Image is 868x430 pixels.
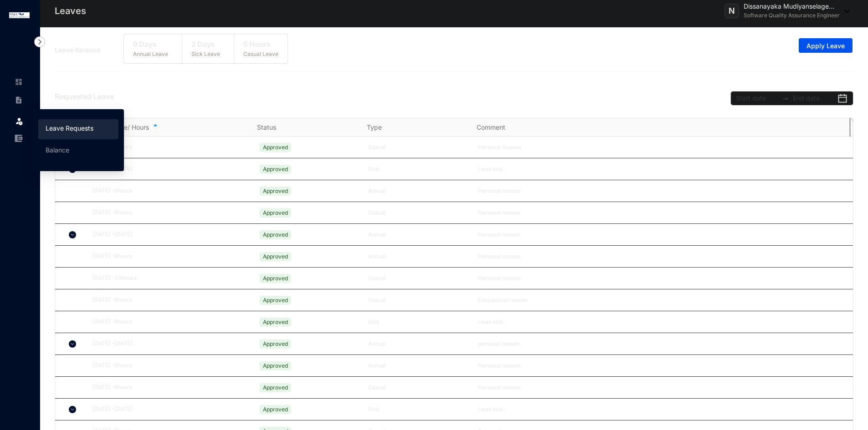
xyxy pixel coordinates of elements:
[55,5,86,17] p: Leaves
[368,187,467,196] p: Annual
[92,296,247,304] div: [DATE] - 8 hours
[260,318,291,327] span: Approved
[260,187,291,196] span: Approved
[368,143,467,152] p: Casual
[736,93,778,103] input: Start date
[15,78,23,86] img: home-unselected.a29eae3204392db15eaf.svg
[133,50,168,59] p: Annual Leave
[260,143,291,152] span: Approved
[92,318,247,326] div: [DATE] - 8 hours
[478,209,521,216] span: Personal reason.
[368,339,467,349] p: Annual
[260,361,291,370] span: Approved
[260,383,291,392] span: Approved
[15,134,23,142] img: expense-unselected.2edcf0507c847f3e9e96.svg
[368,165,467,174] p: Sick
[478,166,504,172] span: I was sick.
[92,361,247,370] div: [DATE] - 8 hours
[92,274,247,283] div: [DATE] - 3.5 hours
[368,230,467,239] p: Annual
[260,208,291,218] span: Approved
[368,318,467,327] p: Sick
[356,118,466,137] th: Type
[55,91,114,106] p: Requested Leave
[260,230,291,239] span: Approved
[368,252,467,261] p: Annual
[92,230,247,239] div: [DATE] - [DATE]
[368,274,467,283] p: Casual
[246,118,356,137] th: Status
[782,95,789,102] span: to
[368,361,467,370] p: Annual
[7,129,29,147] li: Expenses
[92,208,247,217] div: [DATE] - 8 hours
[368,208,467,218] p: Casual
[368,405,467,414] p: Sick
[133,39,168,50] p: 9 Days
[478,297,529,304] span: Educational reason.
[191,50,220,59] p: Sick Leave
[92,383,247,392] div: [DATE] - 8 hours
[191,39,220,50] p: 2 Days
[478,362,521,369] span: Personal reason.
[478,319,504,325] span: I was sick.
[34,36,45,47] img: nav-icon-right.af6afadce00d159da59955279c43614e.svg
[9,12,30,18] img: logo
[260,274,291,283] span: Approved
[478,340,521,347] span: personal reason.
[478,187,521,194] span: Personal reason.
[243,50,278,59] p: Casual Leave
[478,231,521,238] span: Personal reason.
[69,406,76,413] img: chevron-down.5dccb45ca3e6429452e9960b4a33955c.svg
[260,165,291,174] span: Approved
[55,46,123,55] p: Leave Balance
[478,406,504,413] span: I was sick.
[782,95,789,102] span: swap-right
[46,124,93,132] a: Leave Requests
[92,187,247,195] div: [DATE] - 8 hours
[92,165,247,173] div: [DATE] - [DATE]
[729,7,735,15] span: N
[260,296,291,305] span: Approved
[260,252,291,261] span: Approved
[7,91,29,109] li: Contracts
[260,405,291,414] span: Approved
[7,73,29,91] li: Home
[92,143,247,152] div: [DATE] - 8 hours
[69,340,76,348] img: chevron-down.5dccb45ca3e6429452e9960b4a33955c.svg
[92,405,247,414] div: [DATE] - [DATE]
[793,93,835,103] input: End date
[840,10,850,13] img: dropdown-black.8e83cc76930a90b1a4fdb6d089b7bf3a.svg
[260,339,291,349] span: Approved
[368,383,467,392] p: Casual
[92,339,247,348] div: [DATE] - [DATE]
[799,38,853,53] button: Apply Leave
[46,146,69,154] a: Balance
[368,296,467,305] p: Casual
[243,39,278,50] p: 5 Hours
[15,96,23,104] img: contract-unselected.99e2b2107c0a7dd48938.svg
[15,116,24,126] img: leave.99b8a76c7fa76a53782d.svg
[806,41,845,51] span: Apply Leave
[466,118,575,137] th: Comment
[744,2,840,11] p: Dissanayaka Mudiyanselage...
[478,144,521,151] span: Personal Reason
[478,275,521,282] span: Personal reason.
[69,231,76,238] img: chevron-down.5dccb45ca3e6429452e9960b4a33955c.svg
[478,384,521,391] span: Personal reason.
[744,11,840,20] p: Software Quality Assurance Engineer
[478,253,521,260] span: Personal reason.
[92,252,247,261] div: [DATE] - 8 hours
